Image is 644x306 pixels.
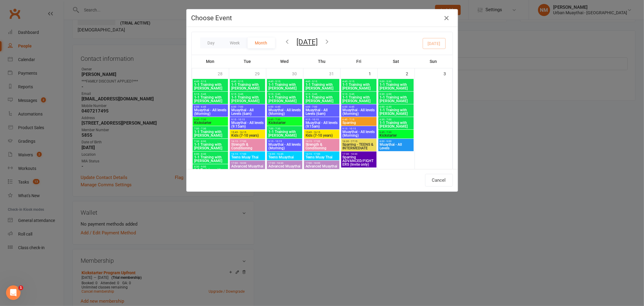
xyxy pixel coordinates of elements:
[194,130,227,137] span: 1-1 Training with [PERSON_NAME]
[268,96,301,103] span: 1-1 Training with [PERSON_NAME]
[380,96,413,103] span: 1-1 Training with [PERSON_NAME]
[231,131,264,134] span: 15:45 - 16:15
[305,143,338,150] span: Strength & Conditioning
[342,93,376,96] span: 5:15 - 5:45
[194,168,227,175] span: 1-1 Training with [PERSON_NAME]
[268,127,301,130] span: 7:00 - 7:30
[340,55,377,68] th: Fri
[415,55,452,68] th: Sun
[305,106,338,108] span: 6:00 - 7:00
[194,118,227,121] span: 6:45 - 7:30
[380,118,413,121] span: 6:30 - 7:00
[268,108,301,116] span: Muaythai - All levels (Morning)
[380,83,413,90] span: 1-1 Training with [PERSON_NAME]
[342,80,376,83] span: 4:45 - 5:15
[342,96,376,103] span: 1-1 Training with [PERSON_NAME]
[268,121,301,125] span: Kickstarter
[292,68,303,78] div: 30
[268,155,301,159] span: Teens Muaythai
[248,37,275,48] button: Month
[194,140,227,143] span: 7:30 - 8:00
[268,140,301,143] span: 9:15 - 10:15
[268,83,301,90] span: 1-1 Training with [PERSON_NAME]
[380,131,413,134] span: 6:45 - 7:30
[18,285,23,290] span: 1
[194,96,227,103] span: 1-1 Training with [PERSON_NAME]
[231,108,264,116] span: Muaythai - All Levels (6am)
[380,108,413,116] span: 1-1 Training with [PERSON_NAME]
[305,131,338,134] span: 15:45 - 16:15
[194,80,227,83] span: 4:45 - 5:15
[305,155,338,159] span: Teens Muay Thai
[231,96,264,103] span: 1-1 Training with [PERSON_NAME]
[268,118,301,121] span: 6:45 - 7:30
[192,55,229,68] th: Mon
[6,285,21,300] iframe: Intercom live chat
[305,96,338,103] span: 1-1 Training with [PERSON_NAME]
[255,68,266,78] div: 29
[268,80,301,83] span: 4:45 - 5:15
[305,134,338,137] span: Kids (7-10 years)
[194,127,227,130] span: 7:00 - 7:30
[380,143,413,150] span: Muaythai - All Levels
[194,153,227,155] span: 8:00 - 8:30
[231,106,264,108] span: 6:00 - 7:00
[231,83,264,90] span: 1-1 Training with [PERSON_NAME]
[369,68,377,78] div: 1
[380,121,413,128] span: 1-1 Training with [PERSON_NAME]
[305,162,338,164] span: 17:00 - 18:00
[342,143,376,150] span: Sparring - TEENS & INTERMEDIATE
[380,80,413,83] span: 5:00 - 5:30
[380,93,413,96] span: 5:30 - 6:00
[194,108,227,116] span: Muaythai - All levels (Morning)
[231,93,264,96] span: 5:15 - 5:45
[229,55,266,68] th: Tue
[194,121,227,125] span: Kickstarter
[305,93,338,96] span: 5:15 - 5:45
[305,80,338,83] span: 4:45 - 5:15
[329,68,340,78] div: 31
[231,80,264,83] span: 4:45 - 5:15
[268,130,301,137] span: 1-1 Training with [PERSON_NAME]
[342,140,376,143] span: 16:30 - 17:15
[194,93,227,96] span: 5:15 - 5:45
[442,13,452,23] button: Close
[268,106,301,108] span: 6:00 - 6:45
[342,155,376,166] span: Sparring ADVANCED/FIGHTERS (Invite only)
[342,121,376,125] span: Sparring
[342,118,376,121] span: 6:45 - 7:15
[231,164,264,168] span: Advanced Muaythai
[194,165,227,168] span: 8:30 - 9:00
[303,55,340,68] th: Thu
[305,118,338,121] span: 9:15 - 10:15
[200,37,223,48] button: Day
[342,108,376,116] span: Muaythai - All levels (Morning)
[218,68,229,78] div: 28
[380,106,413,108] span: 6:00 - 6:30
[191,14,453,22] h4: Choose Event
[305,164,338,168] span: Advanced Muaythai
[305,153,338,155] span: 16:15 - 17:00
[377,55,415,68] th: Sat
[223,37,248,48] button: Week
[268,162,301,164] span: 17:00 - 18:30
[231,143,264,150] span: Strength & Conditioning
[342,153,376,155] span: 17:30 - 18:30
[305,140,338,143] span: 16:15 - 17:00
[268,93,301,96] span: 5:15 - 5:45
[268,153,301,155] span: 16:00 - 16:45
[231,118,264,121] span: 9:15 - 10:15
[342,83,376,90] span: 1-1 Training with [PERSON_NAME]
[342,127,376,130] span: 9:15 - 10:15
[444,68,452,78] div: 3
[231,162,264,164] span: 17:00 - 18:00
[194,83,227,90] span: 1-1 Training with [PERSON_NAME]
[305,83,338,90] span: 1-1 Training with [PERSON_NAME]
[305,108,338,116] span: Muaythai - All Levels (6am)
[342,106,376,108] span: 6:00 - 6:45
[380,140,413,143] span: 8:00 - 9:00
[194,155,227,163] span: 1-1 Training with [PERSON_NAME]
[268,164,301,168] span: Advanced Muaythai
[305,121,338,128] span: Muaythai - All levels (9:15am)
[231,134,264,137] span: Kids (7-10 years)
